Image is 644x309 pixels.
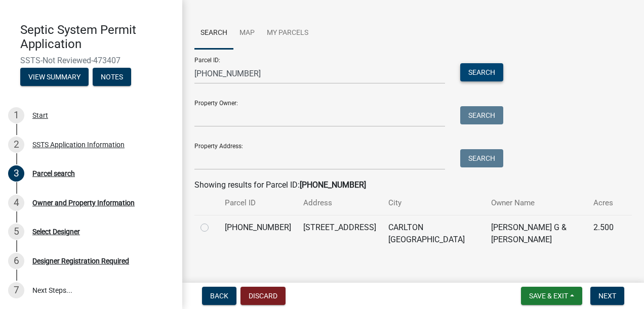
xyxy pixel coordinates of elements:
[219,215,297,252] td: [PHONE_NUMBER]
[32,257,129,264] div: Designer Registration Required
[587,215,620,252] td: 2.500
[460,63,503,81] button: Search
[460,149,503,167] button: Search
[8,224,24,240] div: 5
[8,282,24,298] div: 7
[20,68,89,86] button: View Summary
[219,191,297,215] th: Parcel ID
[8,253,24,269] div: 6
[32,170,75,177] div: Parcel search
[587,191,620,215] th: Acres
[8,195,24,211] div: 4
[8,165,24,182] div: 3
[32,199,135,206] div: Owner and Property Information
[194,17,233,50] a: Search
[485,215,587,252] td: [PERSON_NAME] G & [PERSON_NAME]
[261,17,314,50] a: My Parcels
[521,287,582,305] button: Save & Exit
[297,215,382,252] td: [STREET_ADDRESS]
[32,141,125,148] div: SSTS Application Information
[382,191,485,215] th: City
[20,73,89,81] wm-modal-confirm: Summary
[300,180,366,190] strong: [PHONE_NUMBER]
[32,112,48,119] div: Start
[297,191,382,215] th: Address
[93,73,131,81] wm-modal-confirm: Notes
[202,287,236,305] button: Back
[240,287,286,305] button: Discard
[590,287,624,305] button: Next
[485,191,587,215] th: Owner Name
[20,23,174,52] h4: Septic System Permit Application
[460,106,503,124] button: Search
[233,17,261,50] a: Map
[382,215,485,252] td: CARLTON [GEOGRAPHIC_DATA]
[8,107,24,123] div: 1
[32,228,80,235] div: Select Designer
[93,68,131,86] button: Notes
[194,179,632,191] div: Showing results for Parcel ID:
[529,292,568,300] span: Save & Exit
[8,137,24,153] div: 2
[598,292,616,300] span: Next
[20,56,162,65] span: SSTS-Not Reviewed-473407
[210,292,228,300] span: Back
